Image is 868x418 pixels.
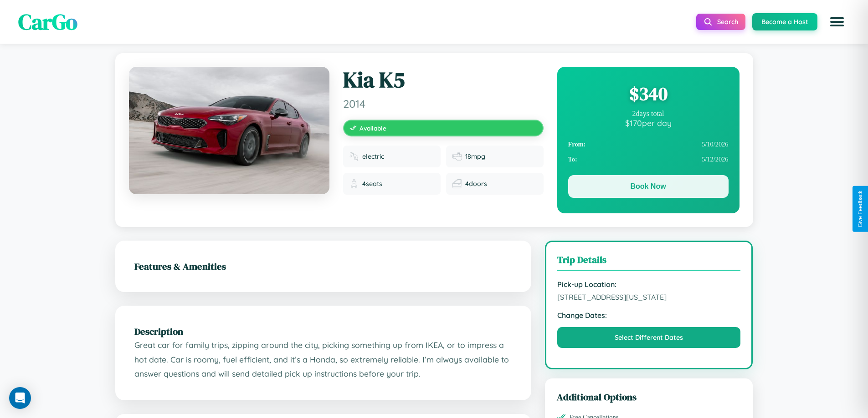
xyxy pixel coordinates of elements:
[134,260,512,273] h2: Features & Amenities
[362,152,384,161] span: electric
[696,14,745,30] button: Search
[557,280,741,289] strong: Pick-up Location:
[568,156,577,163] strong: To:
[360,124,386,132] span: Available
[568,152,729,167] div: 5 / 12 / 2026
[362,180,382,188] span: 4 seats
[568,175,729,198] button: Book Now
[752,13,817,30] button: Become a Host
[857,191,863,227] div: Give Feedback
[568,110,729,118] div: 2 days total
[717,18,738,26] span: Search
[568,137,729,152] div: 5 / 10 / 2026
[568,141,586,148] strong: From:
[465,152,485,161] span: 18 mpg
[568,81,729,106] div: $ 340
[557,311,741,320] strong: Change Dates:
[343,97,544,111] span: 2014
[465,180,487,188] span: 4 doors
[452,179,462,188] img: Doors
[824,9,850,35] button: Open menu
[9,387,31,409] div: Open Intercom Messenger
[557,292,741,302] span: [STREET_ADDRESS][US_STATE]
[134,325,512,338] h2: Description
[129,67,329,194] img: Kia K5 2014
[568,118,729,128] div: $ 170 per day
[557,390,741,403] h3: Additional Options
[349,179,359,188] img: Seats
[18,7,77,37] span: CarGo
[557,253,741,271] h3: Trip Details
[343,67,544,93] h1: Kia K5
[349,152,359,161] img: Fuel type
[557,327,741,348] button: Select Different Dates
[452,152,462,161] img: Fuel efficiency
[134,338,512,381] p: Great car for family trips, zipping around the city, picking something up from IKEA, or to impres...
